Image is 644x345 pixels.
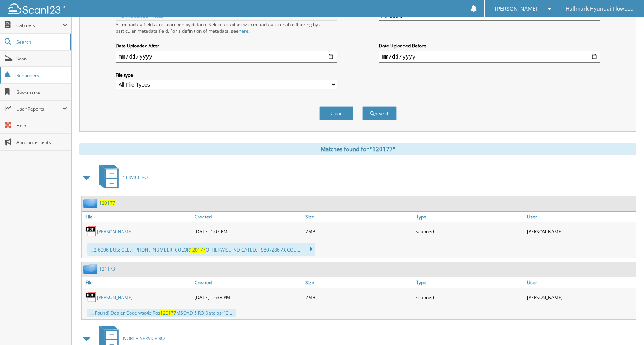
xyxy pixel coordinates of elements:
[193,224,304,239] div: [DATE] 1:07 PM
[379,43,600,49] label: Date Uploaded Before
[116,51,337,63] input: start
[16,22,62,28] span: Cabinets
[239,28,248,34] a: here
[16,72,68,79] span: Reminders
[116,21,337,34] div: All metadata fields are searched by default. Select a cabinet with metadata to enable filtering b...
[16,106,62,112] span: User Reports
[16,89,68,95] span: Bookmarks
[83,198,99,208] img: folder2.png
[116,43,337,49] label: Date Uploaded After
[362,106,397,120] button: Search
[79,143,636,155] div: Matches found for "120177"
[190,247,206,253] span: 120177
[16,55,68,62] span: Scan
[304,212,415,222] a: Size
[82,212,193,222] a: File
[304,277,415,288] a: Size
[606,309,644,345] iframe: Chat Widget
[82,277,193,288] a: File
[193,290,304,305] div: [DATE] 12:38 PM
[414,224,525,239] div: scanned
[414,290,525,305] div: scanned
[304,224,415,239] div: 2MB
[414,277,525,288] a: Type
[525,290,636,305] div: [PERSON_NAME]
[99,200,115,206] a: 120177
[193,277,304,288] a: Created
[525,277,636,288] a: User
[16,39,66,45] span: Search
[123,174,148,180] span: SERVICE RO
[99,266,115,272] a: 121173
[566,6,634,11] span: Hallmark Hyundai Flowood
[525,212,636,222] a: User
[495,6,538,11] span: [PERSON_NAME]
[304,290,415,305] div: 2MB
[193,212,304,222] a: Created
[160,310,176,316] span: 120177
[525,224,636,239] div: [PERSON_NAME]
[87,243,315,256] div: ...2-6006 BUS: CELL: [PHONE_NUMBER] COLOR OTHERWISE INDICATED. - 9807286 ACCOU...
[8,3,65,14] img: scan123-logo-white.svg
[85,226,97,237] img: PDF.png
[16,139,68,146] span: Announcements
[16,122,68,129] span: Help
[83,264,99,274] img: folder2.png
[414,212,525,222] a: Type
[97,228,133,235] a: [PERSON_NAME]
[116,72,337,78] label: File type
[319,106,353,120] button: Clear
[97,294,133,301] a: [PERSON_NAME]
[123,335,165,342] span: NORTH SERVICE RO
[379,51,600,63] input: end
[85,291,97,303] img: PDF.png
[95,162,148,192] a: SERVICE RO
[87,309,236,317] div: ... Found) Dealer Code wso4z Ros MSOAD 5 RO Date osr13 ...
